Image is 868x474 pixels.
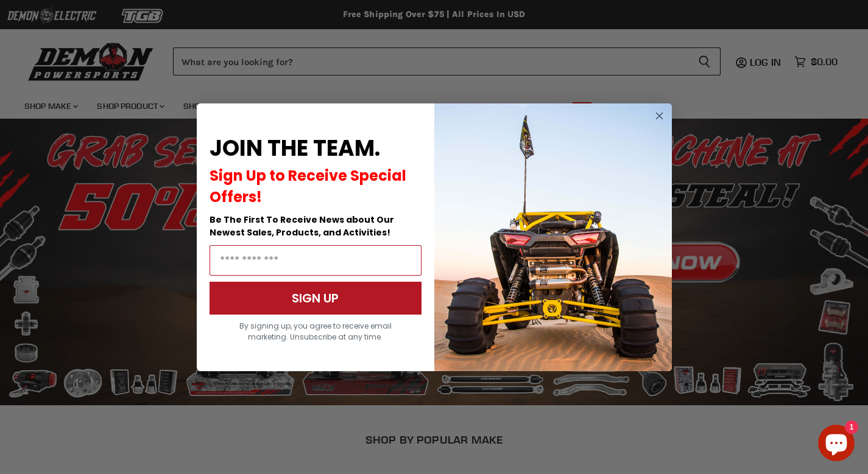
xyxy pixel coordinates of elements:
span: By signing up, you agree to receive email marketing. Unsubscribe at any time. [239,321,392,342]
button: Close dialog [652,108,667,124]
span: Be The First To Receive News about Our Newest Sales, Products, and Activities! [210,214,394,239]
img: a9095488-b6e7-41ba-879d-588abfab540b.jpeg [434,103,672,371]
span: Sign Up to Receive Special Offers! [210,166,406,207]
input: Email Address [210,245,422,276]
button: SIGN UP [210,282,422,315]
inbox-online-store-chat: Shopify online store chat [814,425,858,464]
span: JOIN THE TEAM. [210,133,380,164]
